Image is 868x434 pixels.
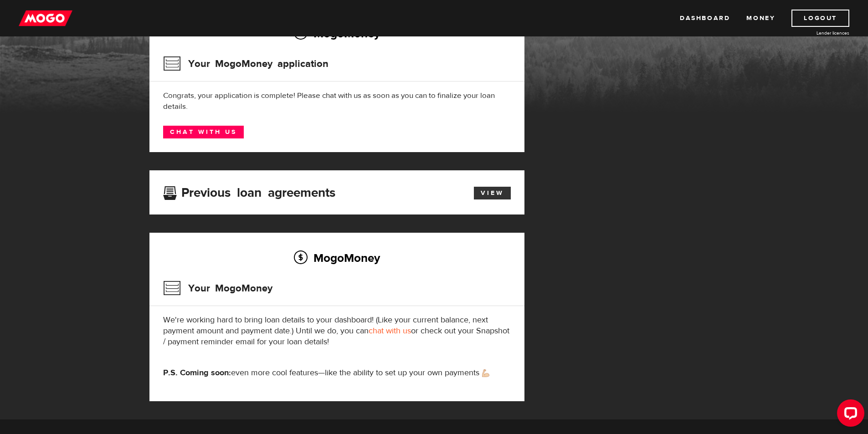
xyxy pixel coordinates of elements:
[163,315,511,347] p: We're working hard to bring loan details to your dashboard! (Like your current balance, next paym...
[830,396,868,434] iframe: LiveChat chat widget
[163,248,511,267] h2: MogoMoney
[680,10,730,27] a: Dashboard
[163,126,244,138] a: Chat with us
[163,368,231,378] strong: P.S. Coming soon:
[474,187,511,199] a: View
[163,276,272,300] h3: Your MogoMoney
[482,369,489,377] img: strong arm emoji
[163,185,335,197] h3: Previous loan agreements
[746,10,775,27] a: Money
[369,326,411,336] a: chat with us
[163,90,511,112] div: Congrats, your application is complete! Please chat with us as soon as you can to finalize your l...
[19,10,72,27] img: mogo_logo-11ee424be714fa7cbb0f0f49df9e16ec.png
[163,368,511,378] p: even more cool features—like the ability to set up your own payments
[781,30,849,36] a: Lender licences
[163,52,329,76] h3: Your MogoMoney application
[791,10,849,27] a: Logout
